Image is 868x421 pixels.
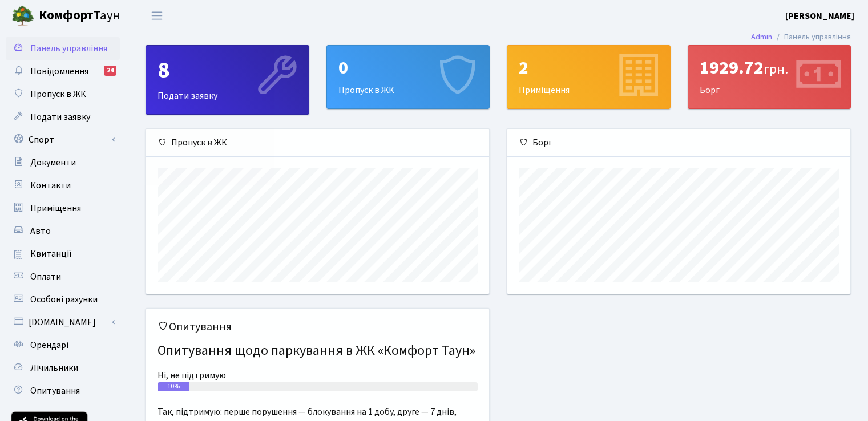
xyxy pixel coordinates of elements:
[519,57,659,79] div: 2
[6,197,120,220] a: Приміщення
[30,179,71,192] span: Контакти
[6,357,120,379] a: Лічильники
[30,111,90,123] span: Подати заявку
[751,31,772,43] a: Admin
[6,174,120,197] a: Контакти
[700,57,839,79] div: 1929.72
[507,129,850,157] div: Борг
[6,265,120,288] a: Оплати
[6,220,120,242] a: Авто
[30,88,86,100] span: Пропуск в ЖК
[158,320,478,334] h5: Опитування
[30,202,81,214] span: Приміщення
[6,106,120,128] a: Подати заявку
[338,57,478,79] div: 0
[11,5,34,27] img: logo.png
[6,151,120,174] a: Документи
[39,6,120,26] span: Таун
[30,384,80,397] span: Опитування
[30,362,78,374] span: Лічильники
[158,369,478,382] div: Ні, не підтримую
[6,37,120,60] a: Панель управління
[785,9,854,23] a: [PERSON_NAME]
[6,288,120,311] a: Особові рахунки
[30,225,51,237] span: Авто
[143,6,171,25] button: Переключити навігацію
[146,45,309,115] a: 8Подати заявку
[30,156,76,169] span: Документи
[30,42,107,55] span: Панель управління
[507,46,670,108] div: Приміщення
[734,25,868,49] nav: breadcrumb
[39,6,94,25] b: Комфорт
[158,57,297,84] div: 8
[30,293,98,306] span: Особові рахунки
[158,382,189,391] div: 10%
[6,311,120,334] a: [DOMAIN_NAME]
[772,31,851,43] li: Панель управління
[146,129,489,157] div: Пропуск в ЖК
[30,65,88,78] span: Повідомлення
[6,83,120,106] a: Пропуск в ЖК
[30,248,72,260] span: Квитанції
[6,334,120,357] a: Орендарі
[6,128,120,151] a: Спорт
[30,270,61,283] span: Оплати
[30,339,68,351] span: Орендарі
[104,66,116,76] div: 24
[6,242,120,265] a: Квитанції
[146,46,309,114] div: Подати заявку
[785,10,854,22] b: [PERSON_NAME]
[6,379,120,402] a: Опитування
[688,46,851,108] div: Борг
[507,45,671,109] a: 2Приміщення
[764,59,788,79] span: грн.
[6,60,120,83] a: Повідомлення24
[158,338,478,364] h4: Опитування щодо паркування в ЖК «Комфорт Таун»
[326,45,490,109] a: 0Пропуск в ЖК
[327,46,490,108] div: Пропуск в ЖК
